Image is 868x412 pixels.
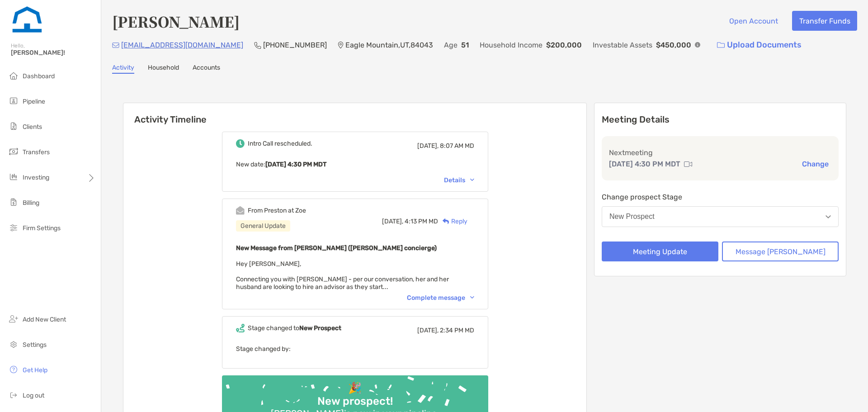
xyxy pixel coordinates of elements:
[440,142,474,150] span: 8:07 AM MD
[440,327,474,334] span: 2:34 PM MD
[602,206,839,227] button: New Prospect
[11,4,43,36] img: Zoe Logo
[8,364,19,375] img: get-help icon
[236,324,245,332] img: Event icon
[23,392,44,399] span: Log out
[23,98,45,105] span: Pipeline
[236,244,437,252] b: New Message from [PERSON_NAME] ([PERSON_NAME] concierge)
[593,39,652,51] p: Investable Assets
[121,39,243,51] p: [EMAIL_ADDRESS][DOMAIN_NAME]
[602,114,839,125] p: Meeting Details
[236,139,245,148] img: Event icon
[602,242,718,261] button: Meeting Update
[711,35,807,55] a: Upload Documents
[8,389,19,400] img: logout icon
[444,176,474,184] div: Details
[382,218,403,225] span: [DATE],
[11,49,95,57] span: [PERSON_NAME]!
[695,42,700,47] img: Info Icon
[8,313,19,324] img: add_new_client icon
[417,327,439,334] span: [DATE],
[405,218,438,225] span: 4:13 PM MD
[236,206,245,215] img: Event icon
[193,64,220,74] a: Accounts
[344,382,365,395] div: 🎉
[8,121,19,132] img: clients icon
[799,159,831,169] button: Change
[826,215,831,218] img: Open dropdown arrow
[8,197,19,208] img: billing icon
[23,341,47,349] span: Settings
[254,42,261,49] img: Phone Icon
[236,343,474,355] p: Stage changed by:
[263,39,327,51] p: [PHONE_NUMBER]
[792,11,857,31] button: Transfer Funds
[407,294,474,302] div: Complete message
[314,395,396,408] div: New prospect!
[236,260,449,291] span: Hey [PERSON_NAME], Connecting you with [PERSON_NAME] - per our conversation, her and her husband ...
[112,11,240,32] h4: [PERSON_NAME]
[23,123,42,131] span: Clients
[23,174,49,181] span: Investing
[722,11,785,31] button: Open Account
[470,296,474,299] img: Chevron icon
[248,207,306,214] div: From Preston at Zoe
[656,39,691,51] p: $450,000
[8,146,19,157] img: transfers icon
[23,72,55,80] span: Dashboard
[8,222,19,233] img: firm-settings icon
[265,161,326,168] b: [DATE] 4:30 PM MDT
[417,142,439,150] span: [DATE],
[248,324,341,332] div: Stage changed to
[480,39,542,51] p: Household Income
[112,64,134,74] a: Activity
[717,42,725,48] img: button icon
[609,158,680,170] p: [DATE] 4:30 PM MDT
[23,366,47,374] span: Get Help
[609,147,831,158] p: Next meeting
[23,148,50,156] span: Transfers
[8,70,19,81] img: dashboard icon
[23,199,39,207] span: Billing
[461,39,469,51] p: 51
[236,220,290,232] div: General Update
[236,159,474,170] p: New date :
[684,161,692,168] img: communication type
[444,39,458,51] p: Age
[299,324,341,332] b: New Prospect
[609,213,655,221] div: New Prospect
[470,179,474,181] img: Chevron icon
[338,42,344,49] img: Location Icon
[112,43,119,48] img: Email Icon
[345,39,433,51] p: Eagle Mountain , UT , 84043
[8,95,19,106] img: pipeline icon
[8,171,19,182] img: investing icon
[8,339,19,350] img: settings icon
[443,218,449,224] img: Reply icon
[438,217,467,226] div: Reply
[123,103,586,125] h6: Activity Timeline
[722,242,839,261] button: Message [PERSON_NAME]
[23,316,66,323] span: Add New Client
[546,39,582,51] p: $200,000
[23,224,61,232] span: Firm Settings
[148,64,179,74] a: Household
[248,140,312,147] div: Intro Call rescheduled.
[602,191,839,203] p: Change prospect Stage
